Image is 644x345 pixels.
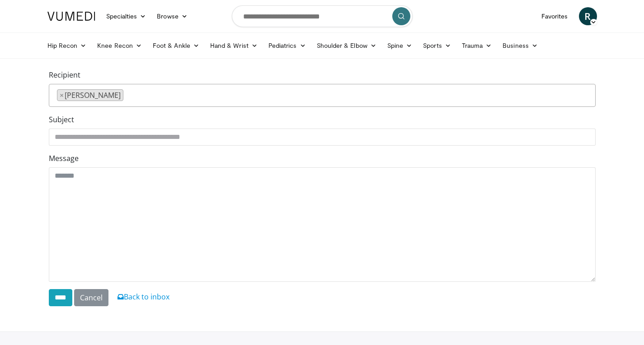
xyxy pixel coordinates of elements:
[382,37,418,55] a: Spine
[47,12,95,21] img: VuMedi Logo
[92,37,147,55] a: Knee Recon
[118,292,169,302] a: Back to inbox
[497,37,543,55] a: Business
[151,7,193,25] a: Browse
[536,7,573,25] a: Favorites
[418,37,456,55] a: Sports
[147,37,205,55] a: Foot & Ankle
[311,37,382,55] a: Shoulder & Elbow
[57,89,123,101] li: Matthew Austin
[579,7,597,25] a: R
[49,114,74,125] label: Subject
[101,7,152,25] a: Specialties
[263,37,311,55] a: Pediatrics
[60,90,64,101] span: ×
[232,5,413,27] input: Search topics, interventions
[42,37,92,55] a: Hip Recon
[456,37,498,55] a: Trauma
[205,37,263,55] a: Hand & Wrist
[49,69,80,80] label: Recipient
[49,153,79,164] label: Message
[74,289,108,306] a: Cancel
